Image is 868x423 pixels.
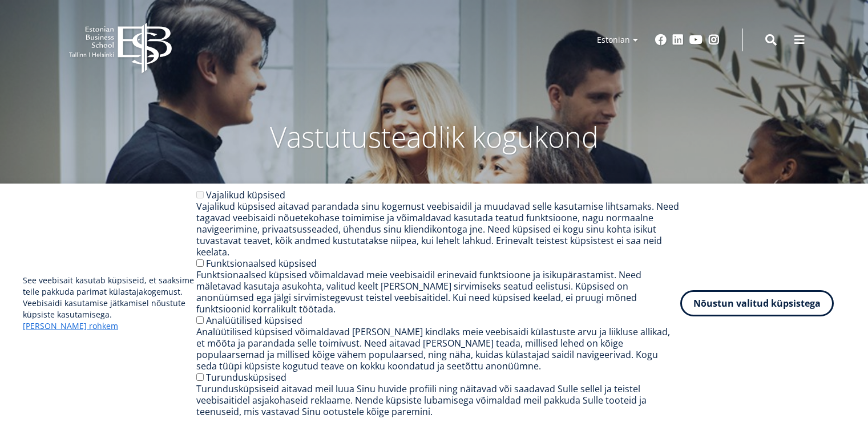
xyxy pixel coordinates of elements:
a: Youtube [689,34,703,46]
div: Turundusküpsiseid aitavad meil luua Sinu huvide profiili ning näitavad või saadavad Sulle sellel ... [196,383,680,417]
button: Nõustun valitud küpsistega [680,290,834,316]
a: Instagram [708,34,720,46]
label: Funktsionaalsed küpsised [206,257,317,270]
a: Linkedin [672,34,684,46]
a: Facebook [655,34,667,46]
p: See veebisait kasutab küpsiseid, et saaksime teile pakkuda parimat külastajakogemust. Veebisaidi ... [23,275,196,332]
label: Analüütilised küpsised [206,314,302,327]
a: [PERSON_NAME] rohkem [23,320,118,332]
p: Vastutusteadlik kogukond [132,120,737,154]
div: Vajalikud küpsised aitavad parandada sinu kogemust veebisaidil ja muudavad selle kasutamise lihts... [196,201,680,258]
label: Vajalikud küpsised [206,189,285,201]
div: Analüütilised küpsised võimaldavad [PERSON_NAME] kindlaks meie veebisaidi külastuste arvu ja liik... [196,326,680,372]
div: Funktsionaalsed küpsised võimaldavad meie veebisaidil erinevaid funktsioone ja isikupärastamist. ... [196,269,680,315]
label: Turundusküpsised [206,371,286,384]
